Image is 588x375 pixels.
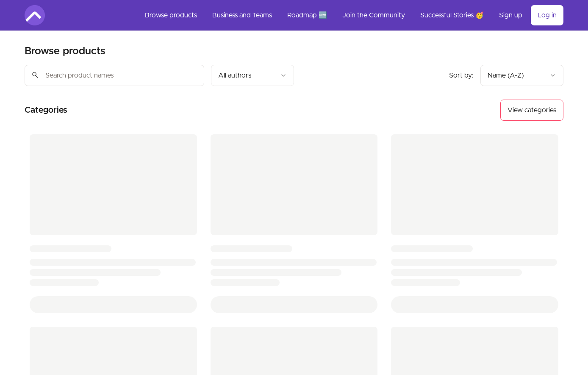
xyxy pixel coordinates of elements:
[280,5,334,25] a: Roadmap 🆕
[138,5,563,25] nav: Main
[211,65,294,86] button: Filter by author
[336,5,412,25] a: Join the Community
[500,100,563,121] button: View categories
[492,5,529,25] a: Sign up
[138,5,204,25] a: Browse products
[25,65,204,86] input: Search product names
[480,65,563,86] button: Product sort options
[25,5,45,25] img: Amigoscode logo
[25,100,67,121] h2: Categories
[449,72,474,79] span: Sort by:
[413,5,491,25] a: Successful Stories 🥳
[531,5,563,25] a: Log in
[31,69,39,81] span: search
[25,44,105,58] h2: Browse products
[205,5,279,25] a: Business and Teams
